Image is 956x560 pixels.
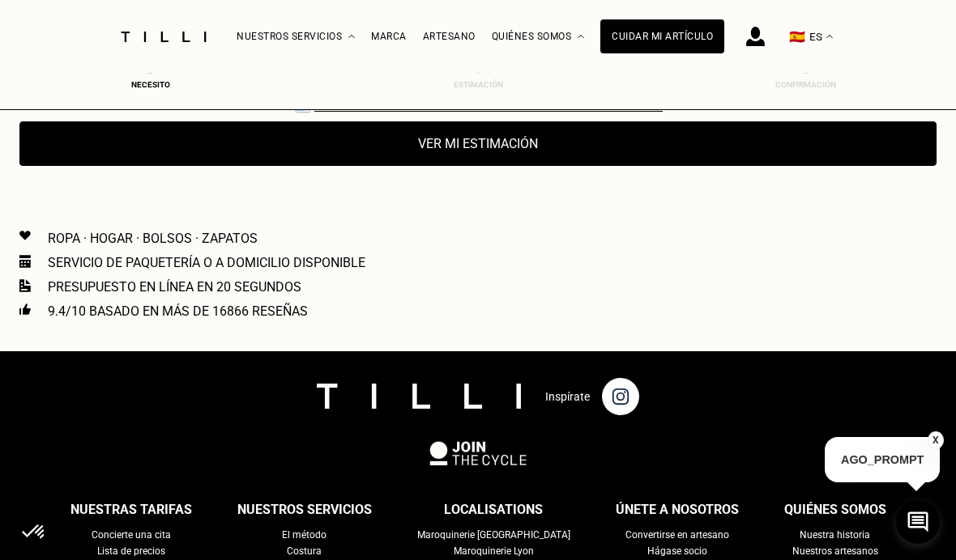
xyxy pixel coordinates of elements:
a: Hágase socio [647,543,707,559]
div: Nuestros servicios [237,1,355,73]
img: Icon [19,231,31,240]
div: Confirmación [774,80,839,89]
p: 9.4/10 basado en más de 16866 reseñas [48,303,308,319]
button: Ver mi estimación [19,121,937,166]
a: El método [282,527,326,543]
a: Artesano [423,31,476,42]
span: 🇪🇸 [789,29,805,45]
div: Localisations [444,498,543,522]
img: Servicio de sastrería Tilli logo [115,32,212,42]
a: Nuestra historia [800,527,870,543]
img: logo Tilli [317,384,521,409]
div: Necesito [118,80,183,89]
div: Estimación [446,80,510,89]
img: Icono de inicio de sesión [746,27,765,46]
a: Marca [371,31,407,42]
img: Icon [19,255,31,268]
a: Maroquinerie [GEOGRAPHIC_DATA] [417,527,570,543]
a: Nuestros artesanos [792,543,878,559]
img: Icon [19,279,31,292]
p: Ropa · Hogar · Bolsos · Zapatos [48,231,258,246]
img: Icon [19,303,31,315]
div: Quiénes somos [492,1,585,73]
img: Menú desplegable [348,35,355,39]
a: Lista de precios [97,543,165,559]
div: Quiénes somos [784,498,886,522]
img: menu déroulant [826,35,833,39]
img: Página de Instagram de Tilli, un servicio de alteraciones en casa. [602,378,639,415]
a: Concierte una cita [92,527,171,543]
button: 🇪🇸 ES [781,1,841,73]
a: Cuidar mi artículo [600,19,724,53]
img: Menú desplegable sobre [578,35,584,39]
a: Convertirse en artesano [625,527,729,543]
a: Maroquinerie Lyon [454,543,534,559]
p: AGO_PROMPT [825,437,940,482]
p: Servicio de paquetería o a domicilio disponible [48,255,365,270]
p: Presupuesto en línea en 20 segundos [48,279,301,295]
p: Inspírate [545,390,590,403]
a: Costura [287,543,322,559]
img: logo Join The Cycle [429,441,527,465]
div: Nuestras tarifas [70,498,192,522]
div: Únete a nosotros [616,498,739,522]
div: Nuestros servicios [237,498,372,522]
button: X [928,431,944,449]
